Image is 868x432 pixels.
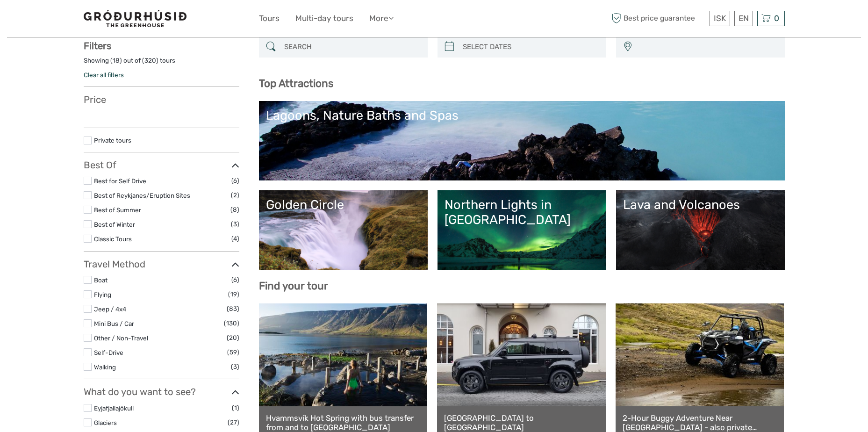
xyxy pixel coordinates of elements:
a: Mini Bus / Car [94,320,134,327]
h3: Best Of [84,159,239,171]
div: Lagoons, Nature Baths and Spas [266,108,778,123]
div: Golden Circle [266,197,421,212]
span: (83) [227,303,239,314]
span: (20) [227,332,239,343]
a: Jeep / 4x4 [94,305,126,313]
label: 320 [144,56,156,65]
div: Lava and Volcanoes [623,197,778,212]
span: (8) [230,204,239,215]
span: ISK [714,14,726,23]
a: Walking [94,363,116,371]
b: Top Attractions [259,77,333,90]
span: (3) [231,219,239,230]
a: Flying [94,291,111,298]
a: Best of Reykjanes/Eruption Sites [94,192,190,199]
span: Best price guarantee [610,11,707,26]
span: (3) [231,361,239,372]
a: Eyjafjallajökull [94,404,134,412]
strong: Filters [84,40,111,51]
a: Classic Tours [94,235,132,243]
div: Showing ( ) out of ( ) tours [84,56,239,71]
b: Find your tour [259,280,328,292]
a: Lava and Volcanoes [623,197,778,263]
div: Northern Lights in [GEOGRAPHIC_DATA] [445,197,599,228]
a: Other / Non-Travel [94,334,148,342]
h3: What do you want to see? [84,386,239,397]
a: Self-Drive [94,349,123,356]
a: Boat [94,276,108,284]
span: (19) [228,289,239,300]
img: 1578-341a38b5-ce05-4595-9f3d-b8aa3718a0b3_logo_small.jpg [84,10,187,27]
span: 0 [773,14,781,23]
a: Glaciers [94,419,117,426]
span: (27) [228,417,239,428]
a: More [369,12,394,25]
span: (1) [232,403,239,413]
a: Northern Lights in [GEOGRAPHIC_DATA] [445,197,599,263]
label: 18 [113,56,120,65]
a: Best for Self Drive [94,177,146,185]
a: Lagoons, Nature Baths and Spas [266,108,778,173]
span: (59) [227,347,239,358]
a: Clear all filters [84,71,124,79]
span: (2) [231,190,239,201]
span: (4) [231,233,239,244]
a: Best of Summer [94,206,141,214]
div: EN [734,11,753,26]
h3: Price [84,94,239,105]
h3: Travel Method [84,259,239,270]
span: (6) [231,175,239,186]
a: Best of Winter [94,221,135,228]
input: SEARCH [280,39,423,55]
span: (6) [231,274,239,285]
input: SELECT DATES [459,39,602,55]
a: Golden Circle [266,197,421,263]
span: (130) [224,318,239,329]
a: Private tours [94,137,131,144]
a: Multi-day tours [295,12,353,25]
a: Tours [259,12,280,25]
